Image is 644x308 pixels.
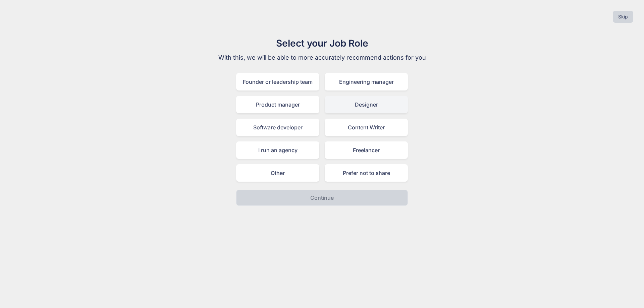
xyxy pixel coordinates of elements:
[325,119,408,136] div: Content Writer
[236,190,408,206] button: Continue
[236,96,319,113] div: Product manager
[325,96,408,113] div: Designer
[236,73,319,90] div: Founder or leadership team
[236,164,319,182] div: Other
[209,36,435,50] h1: Select your Job Role
[236,141,319,159] div: I run an agency
[310,194,334,202] p: Continue
[613,11,633,23] button: Skip
[325,73,408,90] div: Engineering manager
[209,53,435,62] p: With this, we will be able to more accurately recommend actions for you
[325,164,408,182] div: Prefer not to share
[236,119,319,136] div: Software developer
[325,141,408,159] div: Freelancer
